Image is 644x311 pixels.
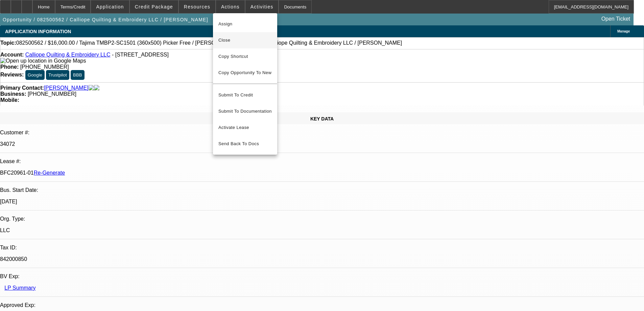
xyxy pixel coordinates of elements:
span: Submit To Documentation [218,107,272,115]
span: Copy Shortcut [218,52,272,61]
span: Submit To Credit [218,91,272,99]
span: Close [218,36,272,44]
span: Assign [218,20,272,28]
span: Send Back To Docs [218,140,272,148]
span: Copy Opportunity To New [218,70,271,75]
span: Activate Lease [218,124,272,132]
